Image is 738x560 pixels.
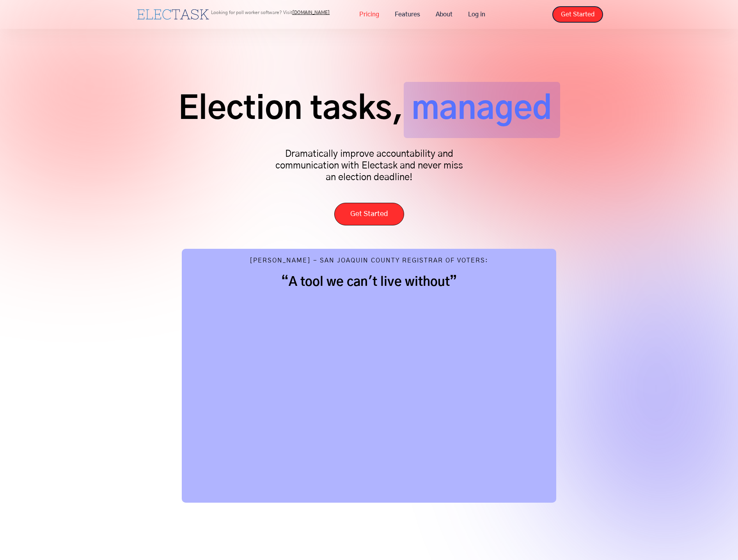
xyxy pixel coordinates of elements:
p: Dramatically improve accountability and communication with Electask and never miss an election de... [271,148,467,183]
h2: “A tool we can't live without” [197,274,541,290]
a: Pricing [351,6,387,23]
a: Log in [460,6,493,23]
div: [PERSON_NAME] - San Joaquin County Registrar of Voters: [250,257,488,266]
p: Looking for poll worker software? Visit [211,10,330,15]
a: Features [387,6,428,23]
span: Election tasks, [178,82,404,138]
a: Get Started [334,203,404,226]
a: About [428,6,460,23]
iframe: Vimeo embed [197,294,541,487]
a: home [135,7,211,21]
a: [DOMAIN_NAME] [292,10,330,15]
a: Get Started [552,6,603,23]
span: managed [404,82,560,138]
